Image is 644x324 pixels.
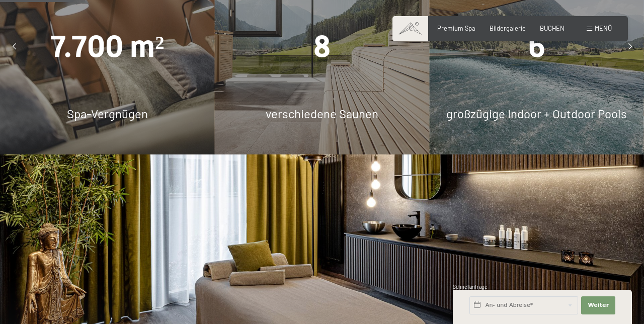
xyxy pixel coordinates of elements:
span: 8 [313,29,331,64]
span: Menü [595,24,612,32]
span: 7.700 m² [50,29,164,64]
a: Bildergalerie [490,24,526,32]
a: BUCHEN [540,24,565,32]
span: Spa-Vergnügen [67,106,148,121]
span: großzügige Indoor + Outdoor Pools [446,106,627,121]
span: 6 [528,29,545,64]
button: Weiter [581,296,615,314]
span: verschiedene Saunen [266,106,378,121]
a: Premium Spa [437,24,475,32]
span: Schnellanfrage [453,284,488,290]
span: Weiter [588,301,609,309]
